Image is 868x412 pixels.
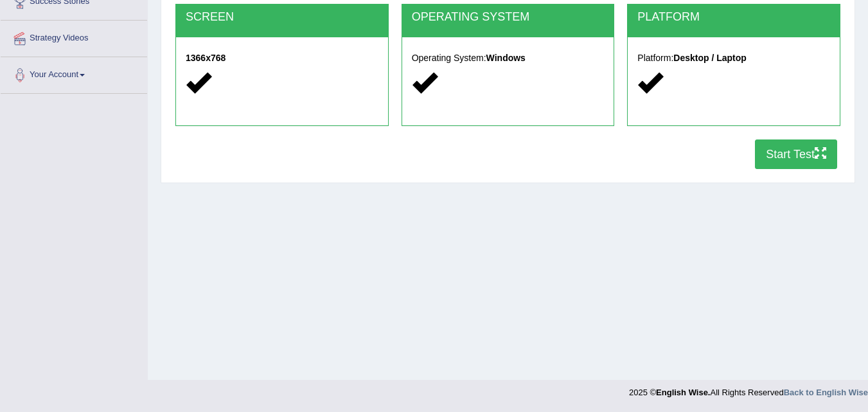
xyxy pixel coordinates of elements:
[1,21,147,53] a: Strategy Videos
[629,380,868,399] div: 2025 © All Rights Reserved
[673,53,747,63] strong: Desktop / Laptop
[637,53,830,63] h5: Platform:
[186,53,226,63] strong: 1366x768
[412,53,605,63] h5: Operating System:
[412,11,605,24] h2: OPERATING SYSTEM
[656,388,710,397] strong: English Wise.
[486,53,526,63] strong: Windows
[1,57,147,89] a: Your Account
[186,11,378,24] h2: SCREEN
[755,139,837,169] button: Start Test
[784,388,868,397] a: Back to English Wise
[637,11,830,24] h2: PLATFORM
